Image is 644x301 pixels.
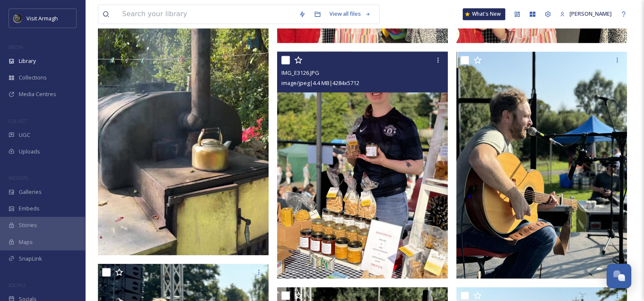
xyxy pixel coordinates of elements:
span: UGC [19,131,30,139]
span: Maps [19,238,33,246]
span: Galleries [19,188,42,196]
input: Search your library [118,5,295,23]
img: IMG_E3105.JPG [456,51,627,278]
span: Embeds [19,204,40,213]
span: Uploads [19,148,40,156]
span: SOCIALS [9,282,26,288]
span: Collections [19,74,47,82]
span: [PERSON_NAME] [570,10,612,17]
span: SnapLink [19,255,42,263]
span: Visit Armagh [26,14,58,22]
span: MEDIA [9,44,23,50]
img: IMG_E3126.JPG [277,51,448,278]
span: IMG_E3126.JPG [281,69,319,77]
span: WIDGETS [9,175,28,181]
img: THE-FIRST-PLACE-VISIT-ARMAGH.COM-BLACK.jpg [14,14,22,23]
span: Media Centres [19,90,56,98]
a: What's New [463,8,505,20]
a: [PERSON_NAME] [555,6,616,22]
span: Stories [19,221,37,229]
span: Library [19,57,36,65]
span: COLLECT [9,118,27,124]
button: Open Chat [607,264,631,288]
a: View all files [325,6,375,22]
span: image/jpeg | 4.4 MB | 4284 x 5712 [281,79,359,87]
